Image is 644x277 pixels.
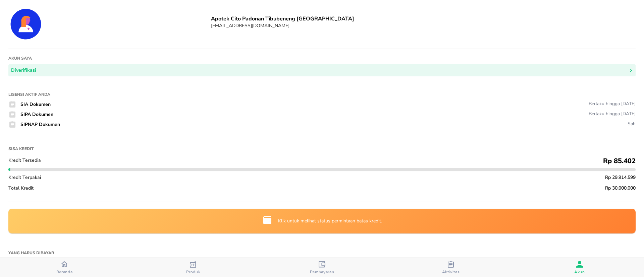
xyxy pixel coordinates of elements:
[605,174,636,181] span: Rp 29.914.599
[589,111,636,117] div: Berlaku hingga [DATE]
[278,218,382,224] p: Klik untuk melihat status permintaan batas kredit.
[8,174,41,181] span: Kredit Terpakai
[589,100,636,107] div: Berlaku hingga [DATE]
[605,185,636,191] span: Rp 30.000.000
[211,15,636,22] h6: Apotek Cito Padonan Tibubeneng [GEOGRAPHIC_DATA]
[310,269,334,275] span: Pembayaran
[8,247,636,259] h1: Yang Harus Dibayar
[8,92,636,97] h1: Lisensi Aktif Anda
[211,22,636,29] h6: [EMAIL_ADDRESS][DOMAIN_NAME]
[258,258,386,277] button: Pembayaran
[386,258,515,277] button: Aktivitas
[442,269,460,275] span: Aktivitas
[8,146,636,151] h1: Sisa kredit
[8,7,43,42] img: Account Details
[603,156,636,165] span: Rp 85.402
[8,64,636,77] button: Diverifikasi
[20,101,51,108] span: SIA Dokumen
[129,258,258,277] button: Produk
[20,121,60,128] span: SIPNAP Dokumen
[8,56,636,61] h1: Akun saya
[56,269,73,275] span: Beranda
[574,269,585,275] span: Akun
[628,121,636,127] div: Sah
[20,111,53,118] span: SIPA Dokumen
[11,66,36,75] div: Diverifikasi
[186,269,201,275] span: Produk
[8,185,34,191] span: Total Kredit
[8,157,41,163] span: Kredit Tersedia
[515,258,644,277] button: Akun
[262,215,273,225] img: credit-limit-upgrade-request-icon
